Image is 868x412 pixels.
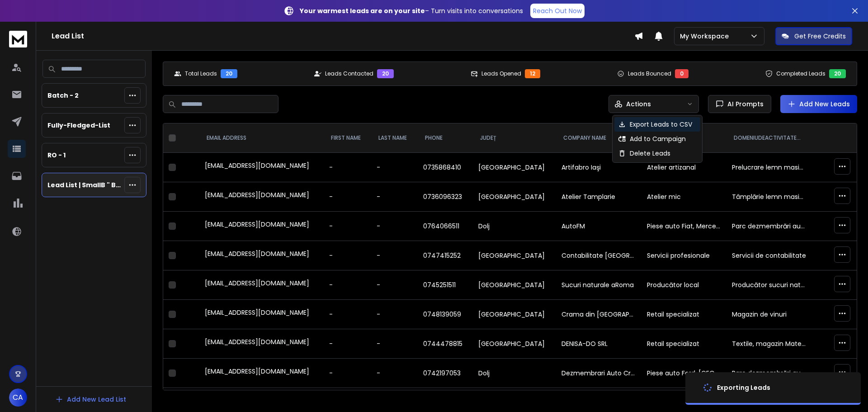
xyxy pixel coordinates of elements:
td: 0747415252 [418,241,473,270]
div: Exporting Leads [717,383,770,392]
a: Reach Out Now [530,4,585,18]
div: [EMAIL_ADDRESS][DOMAIN_NAME] [205,279,318,291]
td: - [371,241,417,270]
p: My Workspace [680,32,732,41]
td: [GEOGRAPHIC_DATA] [473,182,556,212]
h1: Lead List [52,31,634,42]
div: 20 [221,69,237,78]
div: [EMAIL_ADDRESS][DOMAIN_NAME] [205,308,318,321]
td: [GEOGRAPHIC_DATA] [473,329,556,359]
td: [GEOGRAPHIC_DATA] [473,153,556,182]
p: Fully-Fledged-List [47,121,110,130]
strong: Your warmest leads are on your site [300,6,425,15]
td: Dolj [473,359,556,388]
td: Dezmembrari Auto Craiova ([PERSON_NAME] SRL) [556,359,642,388]
p: – Turn visits into conversations [300,6,523,15]
button: Get Free Credits [775,27,852,45]
p: Leads Bounced [628,70,671,77]
td: Contabilitate [GEOGRAPHIC_DATA] [556,241,642,270]
th: județ [473,123,556,153]
div: 20 [829,69,846,78]
th: Phone [418,123,473,153]
span: AI Prompts [724,99,764,109]
p: Delete Leads [630,149,670,158]
button: AI Prompts [708,95,771,113]
td: Atelier artizanal [642,153,727,182]
td: Retail specializat [642,329,727,359]
td: - [324,329,372,359]
td: Prelucrare lemn masiv și fier forjat [726,153,812,182]
td: [GEOGRAPHIC_DATA] [473,300,556,329]
td: Servicii profesionale [642,241,727,270]
td: - [371,270,417,300]
button: Add New Lead List [48,390,133,408]
td: Atelier mic [642,182,727,212]
td: [GEOGRAPHIC_DATA] [473,270,556,300]
td: - [371,182,417,212]
button: CA [9,388,27,407]
td: Piese auto Fiat, Mercedes [642,212,727,241]
p: RO - 1 [47,151,66,160]
td: - [324,153,372,182]
th: LAST NAME [371,123,417,153]
th: domeniuDeActivitateDescriere [726,123,812,153]
td: Atelier Tamplarie [556,182,642,212]
td: Tâmplărie lemn masiv la comandă [726,182,812,212]
div: [EMAIL_ADDRESS][DOMAIN_NAME] [205,161,318,174]
td: 0764066511 [418,212,473,241]
p: Lead List | SmallB " Batch 1 [47,180,121,189]
p: Reach Out Now [533,6,582,15]
p: Add to Campaign [630,134,686,143]
td: - [324,241,372,270]
div: 20 [377,69,394,78]
td: Piese auto Ford, [GEOGRAPHIC_DATA] [642,359,727,388]
td: Producător sucuri naturale [726,270,812,300]
button: Add New Leads [780,95,857,113]
div: [EMAIL_ADDRESS][DOMAIN_NAME] [205,249,318,262]
p: Export Leads to CSV [630,120,692,129]
div: [EMAIL_ADDRESS][DOMAIN_NAME] [205,190,318,203]
td: Dolj [473,212,556,241]
div: [EMAIL_ADDRESS][DOMAIN_NAME] [205,220,318,232]
td: Sucuri naturale aRoma [556,270,642,300]
td: - [371,359,417,388]
th: FIRST NAME [324,123,372,153]
img: logo [9,31,27,47]
td: Parc dezmembrări auto [726,359,812,388]
div: [EMAIL_ADDRESS][DOMAIN_NAME] [205,337,318,350]
td: - [324,300,372,329]
td: 0735868410 [418,153,473,182]
p: Actions [626,99,651,109]
td: Producător local [642,270,727,300]
th: EMAIL ADDRESS [199,123,324,153]
td: - [371,300,417,329]
p: Leads Opened [481,70,521,77]
p: Get Free Credits [794,32,846,41]
p: Leads Contacted [325,70,373,77]
td: - [371,153,417,182]
td: 0744478815 [418,329,473,359]
td: Artifabro Iaşi [556,153,642,182]
p: Total Leads [185,70,217,77]
td: [GEOGRAPHIC_DATA] [473,241,556,270]
td: AutoFM [556,212,642,241]
td: - [371,212,417,241]
td: Parc dezmembrări auto [726,212,812,241]
th: Company Name [556,123,642,153]
td: 0736096323 [418,182,473,212]
td: Magazin de vinuri [726,300,812,329]
td: 0742197053 [418,359,473,388]
td: Servicii de contabilitate [726,241,812,270]
td: - [324,270,372,300]
div: [EMAIL_ADDRESS][DOMAIN_NAME] [205,367,318,379]
td: 0745251511 [418,270,473,300]
td: - [371,329,417,359]
p: Batch - 2 [47,91,79,100]
td: - [324,182,372,212]
td: Crama din [GEOGRAPHIC_DATA] [556,300,642,329]
td: - [324,359,372,388]
td: Retail specializat [642,300,727,329]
